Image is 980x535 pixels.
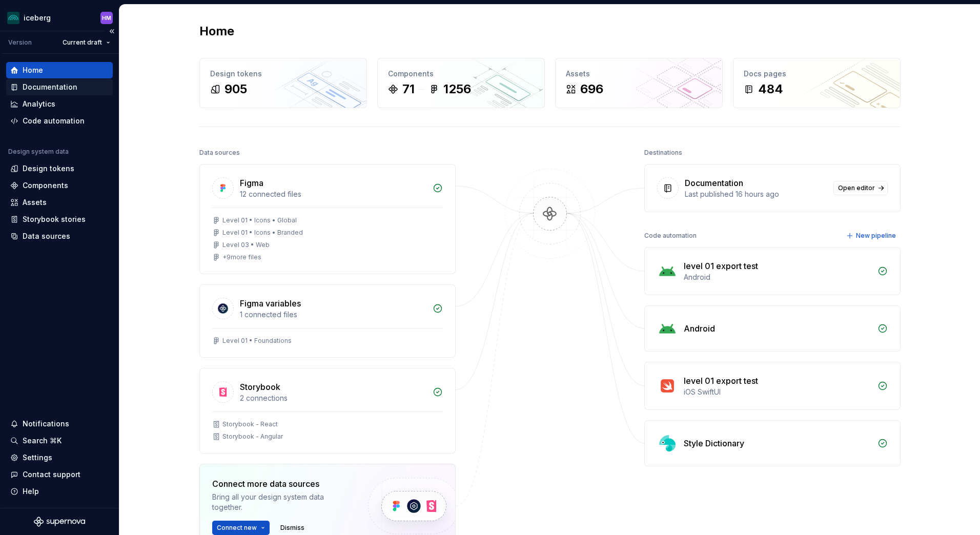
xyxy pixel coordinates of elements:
div: Documentation [685,177,743,189]
div: Figma variables [240,297,301,310]
div: Documentation [23,82,77,92]
div: Android [684,322,715,335]
a: Components711256 [377,58,545,108]
button: Dismiss [276,521,309,535]
a: Components [6,177,113,194]
div: Bring all your design system data together. [212,492,351,512]
div: Destinations [644,146,682,160]
div: level 01 export test [684,260,758,272]
div: 905 [224,81,247,97]
a: Design tokens905 [199,58,367,108]
a: Settings [6,449,113,466]
div: Style Dictionary [684,437,744,449]
button: Connect new [212,521,270,535]
a: Home [6,62,113,78]
div: Version [8,38,32,47]
div: Notifications [23,419,69,429]
div: Level 01 • Icons • Global [222,216,297,224]
div: Data sources [23,231,70,241]
img: 418c6d47-6da6-4103-8b13-b5999f8989a1.png [7,12,19,24]
div: Code automation [644,229,697,243]
div: 12 connected files [240,189,426,199]
a: Open editor [833,181,888,195]
a: Documentation [6,79,113,95]
div: Storybook - Angular [222,433,283,441]
button: New pipeline [843,229,901,243]
div: Settings [23,452,52,463]
div: Storybook [240,381,280,393]
a: Code automation [6,113,113,129]
div: HM [102,14,111,22]
div: Analytics [23,99,55,109]
a: Storybook2 connectionsStorybook - ReactStorybook - Angular [199,368,456,454]
div: 696 [580,81,603,97]
a: Assets696 [555,58,723,108]
div: Code automation [23,116,85,126]
span: Open editor [838,184,875,192]
div: + 9 more files [222,253,261,261]
button: Search ⌘K [6,433,113,449]
span: New pipeline [856,232,896,240]
div: Level 03 • Web [222,241,270,249]
div: Level 01 • Icons • Branded [222,229,303,237]
span: Connect new [217,524,257,532]
div: Design system data [8,148,69,156]
div: Figma [240,177,263,189]
div: Design tokens [210,69,356,79]
div: 1 connected files [240,310,426,320]
div: iceberg [24,13,51,23]
div: Docs pages [744,69,890,79]
div: Data sources [199,146,240,160]
div: Components [388,69,534,79]
div: Connect more data sources [212,478,351,490]
a: Analytics [6,96,113,112]
button: icebergHM [2,7,117,29]
div: iOS SwiftUI [684,387,871,397]
div: 71 [402,81,415,97]
div: Last published 16 hours ago [685,189,827,199]
button: Current draft [58,35,115,50]
span: Current draft [63,38,102,47]
span: Dismiss [280,524,304,532]
div: Level 01 • Foundations [222,337,292,345]
button: Help [6,483,113,500]
div: Search ⌘K [23,436,62,446]
a: Design tokens [6,160,113,177]
button: Notifications [6,416,113,432]
a: Docs pages484 [733,58,901,108]
a: Figma12 connected filesLevel 01 • Icons • GlobalLevel 01 • Icons • BrandedLevel 03 • Web+9more files [199,164,456,274]
div: Storybook - React [222,420,278,428]
div: Storybook stories [23,214,86,224]
a: Data sources [6,228,113,244]
div: 2 connections [240,393,426,403]
div: level 01 export test [684,375,758,387]
div: Help [23,486,39,497]
div: Components [23,180,68,191]
div: Android [684,272,871,282]
div: 484 [758,81,783,97]
div: Home [23,65,43,75]
button: Contact support [6,466,113,483]
div: 1256 [443,81,471,97]
button: Collapse sidebar [105,24,119,38]
a: Figma variables1 connected filesLevel 01 • Foundations [199,284,456,358]
a: Assets [6,194,113,211]
div: Assets [566,69,712,79]
div: Assets [23,197,47,208]
svg: Supernova Logo [34,517,85,527]
h2: Home [199,23,234,39]
div: Design tokens [23,163,74,174]
div: Contact support [23,469,80,480]
a: Storybook stories [6,211,113,228]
